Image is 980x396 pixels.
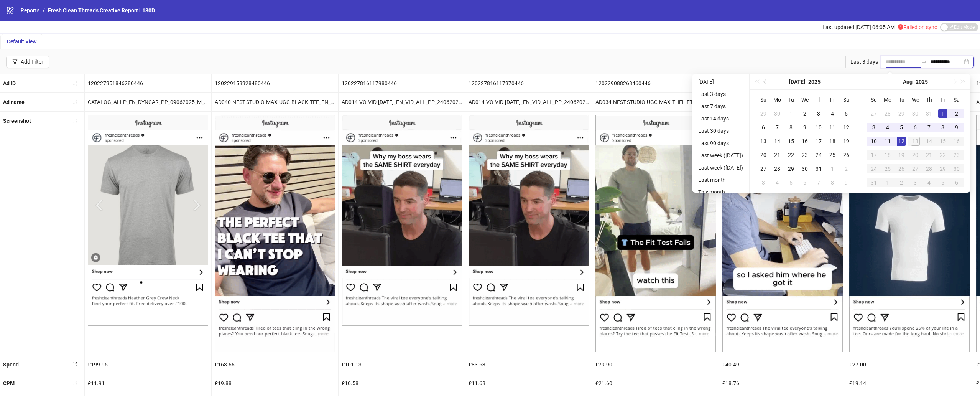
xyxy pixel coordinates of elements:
img: Screenshot 120227816117970446 [469,115,589,326]
div: 4 [883,123,892,132]
img: Screenshot 120229158328480446 [215,115,335,351]
th: Mo [770,93,784,107]
div: 9 [952,123,961,132]
div: 8 [786,123,796,132]
div: 5 [842,109,851,118]
div: 29 [938,164,947,173]
span: filter [12,59,18,64]
div: 21 [773,150,782,160]
span: to [921,59,927,65]
span: swap-right [921,59,927,65]
th: Fr [936,93,950,107]
li: [DATE] [695,77,746,86]
td: 2025-09-06 [950,176,964,190]
div: 20 [759,150,768,160]
div: 6 [759,123,768,132]
td: 2025-08-08 [825,176,839,190]
span: Failed on sync [898,24,937,30]
img: Screenshot 120229088268460446 [595,115,716,351]
td: 2025-06-29 [756,107,770,120]
li: / [43,6,45,15]
td: 2025-08-15 [936,134,950,148]
div: 120229088268460446 [592,74,719,92]
img: Screenshot 120230614510700446 [849,115,970,351]
th: We [798,93,812,107]
div: Last 3 days [845,56,881,68]
button: Choose a year [916,74,928,89]
div: 26 [842,150,851,160]
th: Sa [839,93,853,107]
td: 2025-07-17 [812,134,825,148]
td: 2025-08-31 [867,176,881,190]
span: sort-ascending [72,81,78,86]
td: 2025-08-26 [894,162,908,176]
div: 11 [828,123,837,132]
div: 6 [800,178,809,187]
li: Last 90 days [695,139,746,148]
div: Add Filter [21,59,43,65]
div: 28 [924,164,934,173]
td: 2025-06-30 [770,107,784,120]
td: 2025-08-27 [908,162,922,176]
td: 2025-08-06 [798,176,812,190]
div: 22 [786,150,796,160]
th: Tu [894,93,908,107]
td: 2025-08-29 [936,162,950,176]
li: Last 3 days [695,89,746,99]
div: 12 [897,137,906,146]
button: Choose a year [808,74,821,89]
div: 5 [786,178,796,187]
span: sort-ascending [72,380,78,386]
td: 2025-07-25 [825,148,839,162]
div: 7 [814,178,823,187]
div: 6 [952,178,961,187]
div: £19.88 [212,374,338,393]
td: 2025-07-16 [798,134,812,148]
th: Tu [784,93,798,107]
div: 14 [773,137,782,146]
div: 25 [883,164,892,173]
div: £21.60 [592,374,719,393]
div: 17 [814,137,823,146]
div: 120229158328480446 [212,74,338,92]
li: Last week ([DATE]) [695,163,746,172]
td: 2025-07-14 [770,134,784,148]
td: 2025-07-08 [784,120,798,134]
div: 4 [828,109,837,118]
div: 3 [759,178,768,187]
div: 10 [814,123,823,132]
div: 31 [814,164,823,173]
div: 9 [842,178,851,187]
th: Sa [950,93,964,107]
td: 2025-07-11 [825,120,839,134]
div: 25 [828,150,837,160]
div: AD034-NEST-STUDIO-UGC-MAX-THELIFT-TEST_EN_IMG_SP_16072025_ALLG_CC_SC13_None_ [592,93,719,111]
div: 13 [911,137,920,146]
td: 2025-08-05 [894,120,908,134]
td: 2025-07-30 [798,162,812,176]
td: 2025-07-27 [756,162,770,176]
td: 2025-07-21 [770,148,784,162]
td: 2025-07-15 [784,134,798,148]
div: 30 [952,164,961,173]
div: £83.63 [465,355,592,374]
div: 26 [897,164,906,173]
div: 18 [828,137,837,146]
td: 2025-07-26 [839,148,853,162]
div: 7 [773,123,782,132]
div: 31 [869,178,878,187]
div: 18 [883,150,892,160]
li: Last week ([DATE]) [695,151,746,160]
th: Th [922,93,936,107]
div: 14 [924,137,934,146]
td: 2025-09-01 [881,176,894,190]
div: 21 [924,150,934,160]
div: 3 [814,109,823,118]
td: 2025-07-09 [798,120,812,134]
th: Mo [881,93,894,107]
td: 2025-08-04 [770,176,784,190]
td: 2025-08-28 [922,162,936,176]
td: 2025-08-08 [936,120,950,134]
td: 2025-08-07 [812,176,825,190]
div: 2 [842,164,851,173]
